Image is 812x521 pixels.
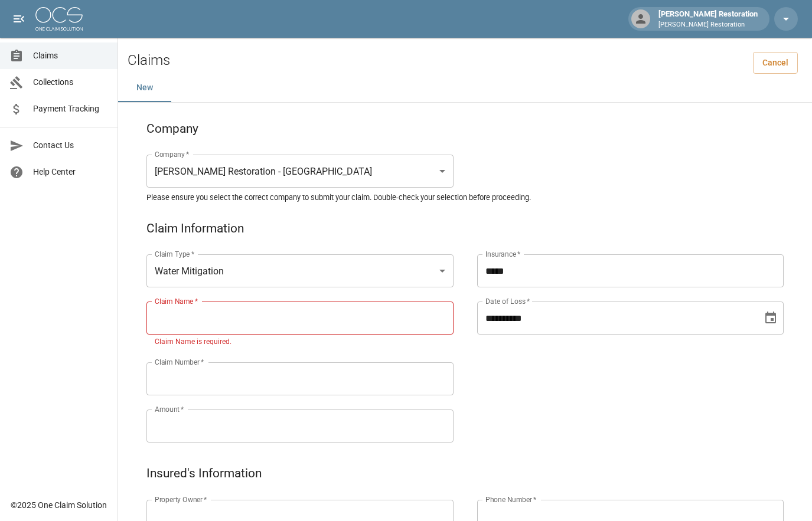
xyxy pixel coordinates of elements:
[155,357,204,367] label: Claim Number
[146,192,784,202] h5: Please ensure you select the correct company to submit your claim. Double-check your selection be...
[33,50,108,62] span: Claims
[485,296,530,306] label: Date of Loss
[33,166,108,178] span: Help Center
[155,296,198,306] label: Claim Name
[33,76,108,89] span: Collections
[33,139,108,152] span: Contact Us
[146,155,454,188] div: [PERSON_NAME] Restoration - [GEOGRAPHIC_DATA]
[11,499,107,511] div: © 2025 One Claim Solution
[146,254,454,287] div: Water Mitigation
[118,74,812,102] div: dynamic tabs
[155,249,194,259] label: Claim Type
[485,494,536,504] label: Phone Number
[485,249,520,259] label: Insurance
[654,8,762,30] div: [PERSON_NAME] Restoration
[33,103,108,115] span: Payment Tracking
[118,74,171,102] button: New
[759,306,782,330] button: Choose date, selected date is Sep 3, 2025
[753,52,798,74] a: Cancel
[7,7,31,31] button: open drawer
[155,494,207,504] label: Property Owner
[35,7,83,31] img: ocs-logo-white-transparent.png
[128,52,170,69] h2: Claims
[155,404,184,414] label: Amount
[155,149,190,159] label: Company
[658,20,758,30] p: [PERSON_NAME] Restoration
[155,336,445,348] p: Claim Name is required.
